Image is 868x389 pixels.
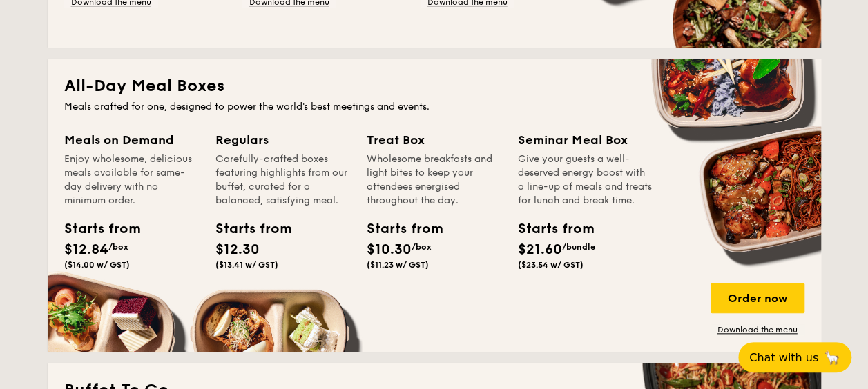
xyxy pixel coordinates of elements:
[518,260,584,270] span: ($23.54 w/ GST)
[64,260,130,270] span: ($14.00 w/ GST)
[215,260,278,270] span: ($13.41 w/ GST)
[215,152,350,208] div: Carefully-crafted boxes featuring highlights from our buffet, curated for a balanced, satisfying ...
[824,350,840,366] span: 🦙
[518,241,562,258] span: $21.60
[749,351,818,364] span: Chat with us
[562,242,595,252] span: /bundle
[412,242,432,252] span: /box
[215,241,260,258] span: $12.30
[64,219,126,239] div: Starts from
[64,130,199,150] div: Meals on Demand
[367,241,412,258] span: $10.30
[367,260,429,270] span: ($11.23 w/ GST)
[367,152,501,208] div: Wholesome breakfasts and light bites to keep your attendees energised throughout the day.
[738,342,851,372] button: Chat with us🦙
[64,75,804,97] h2: All-Day Meal Boxes
[64,152,199,208] div: Enjoy wholesome, delicious meals available for same-day delivery with no minimum order.
[215,219,278,239] div: Starts from
[367,130,501,150] div: Treat Box
[367,219,429,239] div: Starts from
[518,219,580,239] div: Starts from
[518,152,653,208] div: Give your guests a well-deserved energy boost with a line-up of meals and treats for lunch and br...
[215,130,350,150] div: Regulars
[518,130,653,150] div: Seminar Meal Box
[711,283,804,313] div: Order now
[108,242,128,252] span: /box
[711,324,804,335] a: Download the menu
[64,100,804,114] div: Meals crafted for one, designed to power the world's best meetings and events.
[64,241,108,258] span: $12.84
